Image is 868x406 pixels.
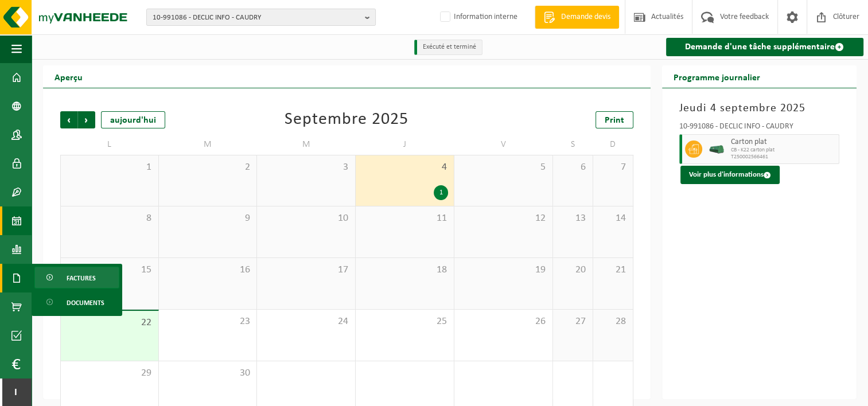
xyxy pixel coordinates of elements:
[454,134,553,155] td: V
[731,147,836,154] span: CB - K22 carton plat
[165,367,251,380] span: 30
[460,315,547,328] span: 26
[361,315,448,328] span: 25
[558,11,613,23] span: Demande devis
[60,111,77,128] span: Précédent
[595,111,633,128] a: Print
[263,212,349,225] span: 10
[460,161,547,174] span: 5
[146,9,376,26] button: 10-991086 - DECLIC INFO - CAUDRY
[67,212,153,225] span: 8
[67,292,104,314] span: Documents
[559,264,587,276] span: 20
[153,9,360,26] span: 10-991086 - DECLIC INFO - CAUDRY
[101,111,165,128] div: aujourd'hui
[599,264,627,276] span: 21
[67,161,153,174] span: 1
[599,161,627,174] span: 7
[679,123,840,134] div: 10-991086 - DECLIC INFO - CAUDRY
[599,212,627,225] span: 14
[680,166,780,184] button: Voir plus d'informations
[67,367,153,380] span: 29
[535,6,619,29] a: Demande devis
[434,185,448,200] div: 1
[67,317,153,329] span: 22
[361,212,448,225] span: 11
[559,161,587,174] span: 6
[165,161,251,174] span: 2
[708,145,725,154] img: HK-XK-22-GN-00
[460,212,547,225] span: 12
[165,315,251,328] span: 23
[43,65,94,88] h2: Aperçu
[599,315,627,328] span: 28
[731,154,836,161] span: T250002566461
[60,134,159,155] td: L
[285,111,408,128] div: Septembre 2025
[731,138,836,147] span: Carton plat
[553,134,593,155] td: S
[165,264,251,276] span: 16
[257,134,356,155] td: M
[78,111,95,128] span: Suivant
[460,264,547,276] span: 19
[67,267,96,289] span: Factures
[679,100,840,117] h3: Jeudi 4 septembre 2025
[605,116,624,125] span: Print
[34,267,119,288] a: Factures
[361,264,448,276] span: 18
[263,315,349,328] span: 24
[361,161,448,174] span: 4
[559,315,587,328] span: 27
[666,38,864,56] a: Demande d'une tâche supplémentaire
[438,9,517,26] label: Information interne
[559,212,587,225] span: 13
[263,264,349,276] span: 17
[159,134,258,155] td: M
[593,134,633,155] td: D
[414,40,482,55] li: Exécuté et terminé
[34,291,119,313] a: Documents
[263,161,349,174] span: 3
[165,212,251,225] span: 9
[662,65,772,88] h2: Programme journalier
[356,134,454,155] td: J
